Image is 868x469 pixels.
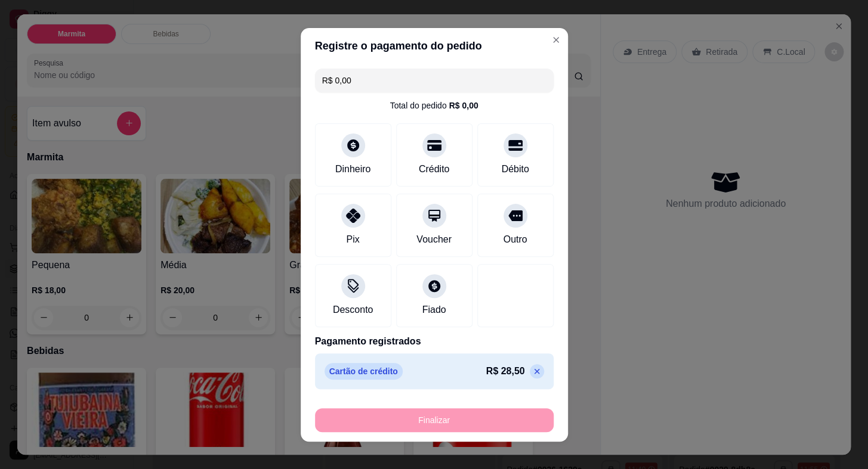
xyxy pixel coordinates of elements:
[546,30,566,49] button: Close
[422,303,446,317] div: Fiado
[501,162,529,176] div: Débito
[315,334,554,349] p: Pagamento registrados
[301,28,568,64] header: Registre o pagamento do pedido
[333,303,373,317] div: Desconto
[486,364,525,378] p: R$ 28,50
[346,232,359,247] div: Pix
[322,69,546,92] input: Ex.: hambúrguer de cordeiro
[325,363,403,380] p: Cartão de crédito
[335,162,371,176] div: Dinheiro
[416,232,452,247] div: Voucher
[419,162,450,176] div: Crédito
[390,100,478,111] div: Total do pedido
[449,100,478,111] div: R$ 0,00
[503,232,527,247] div: Outro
